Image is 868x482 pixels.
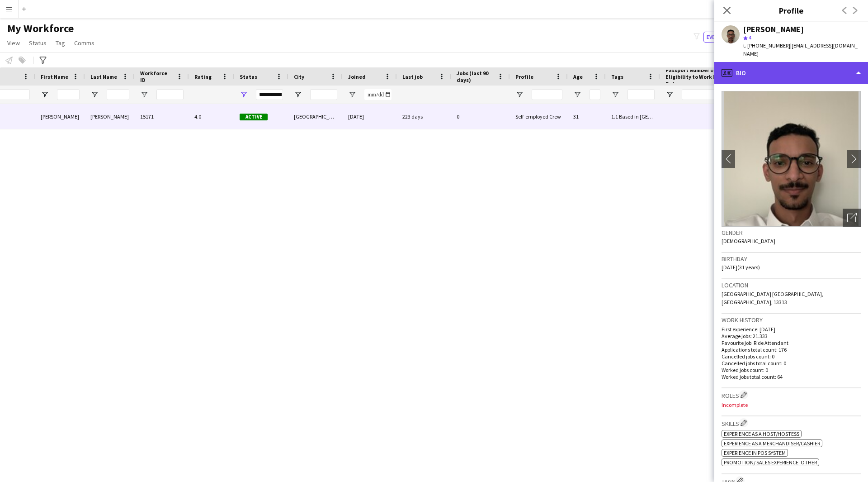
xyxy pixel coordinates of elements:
input: First Name Filter Input [57,89,80,100]
div: 15171 [135,104,189,129]
div: [DATE] [343,104,397,129]
button: Open Filter Menu [573,91,581,99]
div: [GEOGRAPHIC_DATA] [288,104,343,129]
button: Open Filter Menu [665,91,674,99]
p: Applications total count: 176 [722,346,861,353]
span: Experience as a Merchandiser/Cashier [724,440,820,447]
span: Status [29,39,47,47]
button: Open Filter Menu [140,91,148,99]
span: Tags [611,73,623,80]
span: Joined [348,73,366,80]
button: Open Filter Menu [348,91,356,99]
span: [DATE] (31 years) [722,264,760,271]
p: Cancelled jobs total count: 0 [722,360,861,367]
span: Tag [56,39,65,47]
h3: Gender [722,229,861,237]
span: Promotion/ Sales Experience: Other [724,459,817,466]
button: Open Filter Menu [90,91,99,99]
h3: Skills [722,418,861,428]
span: Experience as a Host/Hostess [724,430,799,437]
button: Everyone8,174 [703,32,749,43]
p: Favourite job: Ride Attendant [722,339,861,346]
span: Jobs (last 90 days) [457,70,494,83]
a: View [4,37,24,49]
span: [GEOGRAPHIC_DATA] [GEOGRAPHIC_DATA], [GEOGRAPHIC_DATA], 13313 [722,291,823,305]
button: Open Filter Menu [611,91,619,99]
img: Crew avatar or photo [722,91,861,227]
span: | [EMAIL_ADDRESS][DOMAIN_NAME] [743,42,858,57]
span: Last Name [90,73,117,80]
span: Passport Number or Eligibility to Work Expiry Date [665,67,734,87]
button: Open Filter Menu [41,91,49,99]
div: 0 [451,104,510,129]
a: Tag [52,37,69,49]
span: First Name [41,73,68,80]
span: Profile [515,73,533,80]
span: t. [PHONE_NUMBER] [743,42,790,49]
app-action-btn: Advanced filters [38,55,48,66]
span: Rating [194,73,212,80]
p: Cancelled jobs count: 0 [722,353,861,360]
span: Active [240,114,268,120]
span: Comms [74,39,94,47]
div: 223 days [397,104,451,129]
span: View [7,39,20,47]
p: Worked jobs count: 0 [722,367,861,373]
input: City Filter Input [310,89,337,100]
h3: Birthday [722,255,861,263]
div: Open photos pop-in [843,209,861,227]
span: Workforce ID [140,70,173,83]
div: [PERSON_NAME] [35,104,85,129]
input: Tags Filter Input [627,89,655,100]
div: [PERSON_NAME] [85,104,135,129]
input: Profile Filter Input [532,89,562,100]
p: Incomplete [722,401,861,408]
span: My Workforce [7,22,74,35]
div: [PERSON_NAME] [743,25,804,33]
a: Comms [71,37,98,49]
span: Status [240,73,257,80]
h3: Work history [722,316,861,324]
div: 31 [568,104,606,129]
input: Last Name Filter Input [107,89,129,100]
input: Age Filter Input [590,89,600,100]
div: 1.1 Based in [GEOGRAPHIC_DATA], [GEOGRAPHIC_DATA] Phase 1 - HG [606,104,660,129]
h3: Profile [714,5,868,16]
p: Worked jobs total count: 64 [722,373,861,380]
h3: Location [722,281,861,289]
button: Open Filter Menu [515,91,524,99]
span: Last job [402,73,423,80]
span: Age [573,73,583,80]
div: Self-employed Crew [510,104,568,129]
h3: Roles [722,390,861,400]
span: Experience in POS System [724,449,786,456]
input: Workforce ID Filter Input [156,89,184,100]
div: 4.0 [189,104,234,129]
a: Status [25,37,50,49]
input: Joined Filter Input [364,89,392,100]
p: Average jobs: 21.333 [722,333,861,339]
span: [DEMOGRAPHIC_DATA] [722,238,775,244]
button: Open Filter Menu [294,91,302,99]
span: City [294,73,304,80]
div: Bio [714,62,868,84]
input: Passport Number or Eligibility to Work Expiry Date Filter Input [682,89,745,100]
span: 4 [749,34,751,41]
p: First experience: [DATE] [722,326,861,333]
button: Open Filter Menu [240,91,248,99]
